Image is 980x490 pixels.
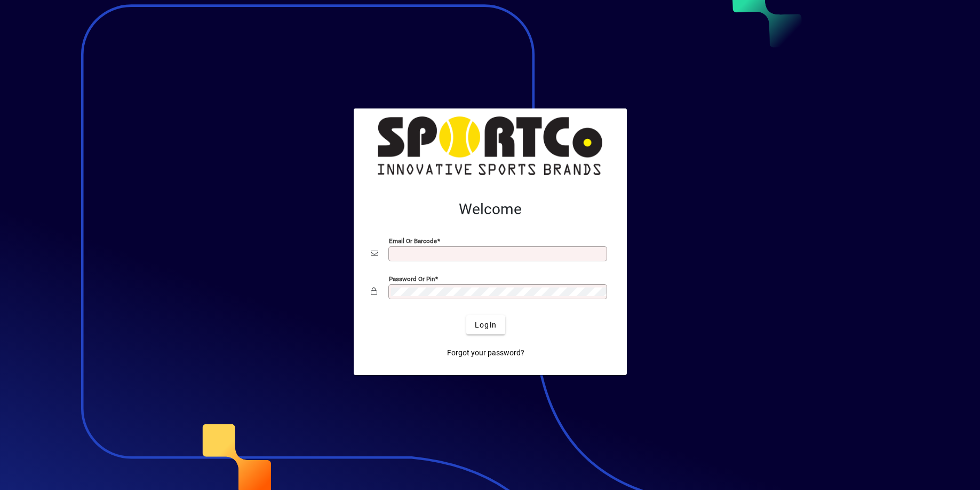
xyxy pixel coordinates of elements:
[389,275,435,283] mat-label: Password or Pin
[443,343,529,362] a: Forgot your password?
[447,347,524,359] span: Forgot your password?
[475,320,497,331] span: Login
[389,237,437,245] mat-label: Email or Barcode
[371,200,610,219] h2: Welcome
[466,315,505,335] button: Login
